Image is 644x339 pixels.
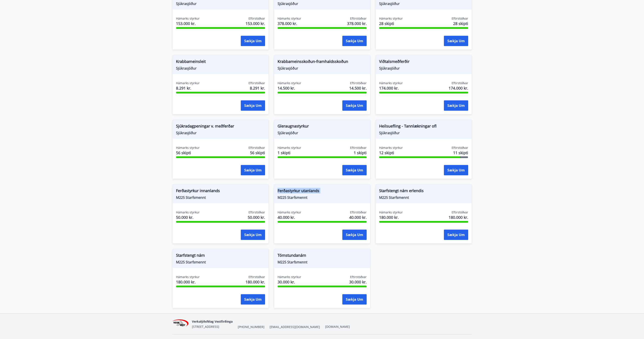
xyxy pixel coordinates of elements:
[246,21,265,26] span: 153.000 kr.
[452,81,468,85] span: Eftirstöðvar
[452,210,468,215] span: Eftirstöðvar
[176,16,200,21] span: Hámarks styrkur
[342,100,367,111] button: Sækja um
[349,215,367,220] span: 40.000 kr.
[452,146,468,150] span: Eftirstöðvar
[278,59,367,66] span: Krabbameinsskoðun-framhaldsskoðun
[250,85,265,91] span: 8.291 kr.
[249,210,265,215] span: Eftirstöðvar
[249,81,265,85] span: Eftirstöðvar
[347,21,367,26] span: 378.000 kr.
[176,59,265,66] span: Krabbameinsleit
[379,21,403,26] span: 28 skipti
[241,165,265,175] button: Sækja um
[270,325,320,329] span: [EMAIL_ADDRESS][DOMAIN_NAME]
[349,279,367,285] span: 30.000 kr.
[278,123,367,131] span: Gleraugnastyrkur
[342,294,367,305] button: Sækja um
[176,150,200,156] span: 56 skipti
[249,275,265,279] span: Eftirstöðvar
[379,131,468,135] span: Sjúkrasjóður
[278,1,367,6] span: Sjúkrasjóður
[379,85,403,91] span: 174.000 kr.
[342,230,367,240] button: Sækja um
[278,16,301,21] span: Hámarks styrkur
[176,123,265,131] span: Sjúkradagpeningar v. meðferðar
[176,210,200,215] span: Hámarks styrkur
[350,210,367,215] span: Eftirstöðvar
[176,252,265,260] span: Starfstengt nám
[241,230,265,240] button: Sækja um
[176,195,265,200] span: M225 Starfsmennt
[325,325,350,329] a: [DOMAIN_NAME]
[172,319,189,329] img: jihgzMk4dcgjRAW2aMgpbAqQEG7LZi0j9dOLAUvz.png
[349,85,367,91] span: 14.500 kr.
[249,16,265,21] span: Eftirstöðvar
[176,66,265,71] span: Sjúkrasjóður
[379,123,468,131] span: Heilsuefling - Tannlækningar ofl
[249,146,265,150] span: Eftirstöðvar
[379,195,468,200] span: M225 Starfsmennt
[278,81,301,85] span: Hámarks styrkur
[278,252,367,260] span: Tómstundanám
[342,165,367,175] button: Sækja um
[278,275,301,279] span: Hámarks styrkur
[241,36,265,46] button: Sækja um
[453,150,468,156] span: 11 skipti
[342,36,367,46] button: Sækja um
[379,188,468,195] span: Starfstengt nám erlendis
[444,230,468,240] button: Sækja um
[176,81,200,85] span: Hámarks styrkur
[379,81,403,85] span: Hámarks styrkur
[350,146,367,150] span: Eftirstöðvar
[246,279,265,285] span: 180.000 kr.
[350,16,367,21] span: Eftirstöðvar
[250,150,265,156] span: 56 skipti
[176,1,265,6] span: Sjúkrasjóður
[176,131,265,135] span: Sjúkrasjóður
[449,215,468,220] span: 180.000 kr.
[379,150,403,156] span: 12 skipti
[379,210,403,215] span: Hámarks styrkur
[176,188,265,195] span: Ferðastyrkur innanlands
[278,279,301,285] span: 30.000 kr.
[176,215,200,220] span: 50.000 kr.
[354,150,367,156] span: 1 skipti
[278,260,367,264] span: M225 Starfsmennt
[241,100,265,111] button: Sækja um
[241,294,265,305] button: Sækja um
[278,85,301,91] span: 14.500 kr.
[379,1,468,6] span: Sjúkrasjóður
[176,85,200,91] span: 8.291 kr.
[278,146,301,150] span: Hámarks styrkur
[350,81,367,85] span: Eftirstöðvar
[278,210,301,215] span: Hámarks styrkur
[176,260,265,264] span: M225 Starfsmennt
[449,85,468,91] span: 174.000 kr.
[278,195,367,200] span: M225 Starfsmennt
[278,150,301,156] span: 1 skipti
[176,279,200,285] span: 180.000 kr.
[444,100,468,111] button: Sækja um
[176,275,200,279] span: Hámarks styrkur
[278,188,367,195] span: Ferðastyrkur utanlands
[248,215,265,220] span: 50.000 kr.
[379,16,403,21] span: Hámarks styrkur
[444,165,468,175] button: Sækja um
[444,36,468,46] button: Sækja um
[176,146,200,150] span: Hámarks styrkur
[192,325,219,329] span: [STREET_ADDRESS]
[379,215,403,220] span: 180.000 kr.
[278,66,367,71] span: Sjúkrasjóður
[350,275,367,279] span: Eftirstöðvar
[379,66,468,71] span: Sjúkrasjóður
[453,21,468,26] span: 28 skipti
[192,319,233,323] span: Verkalýðsfélag Vestfirðinga
[176,21,200,26] span: 153.000 kr.
[238,325,264,329] span: [PHONE_NUMBER]
[379,59,468,66] span: Viðtalsmeðferðir
[278,131,367,135] span: Sjúkrasjóður
[452,16,468,21] span: Eftirstöðvar
[278,21,301,26] span: 378.000 kr.
[278,215,301,220] span: 40.000 kr.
